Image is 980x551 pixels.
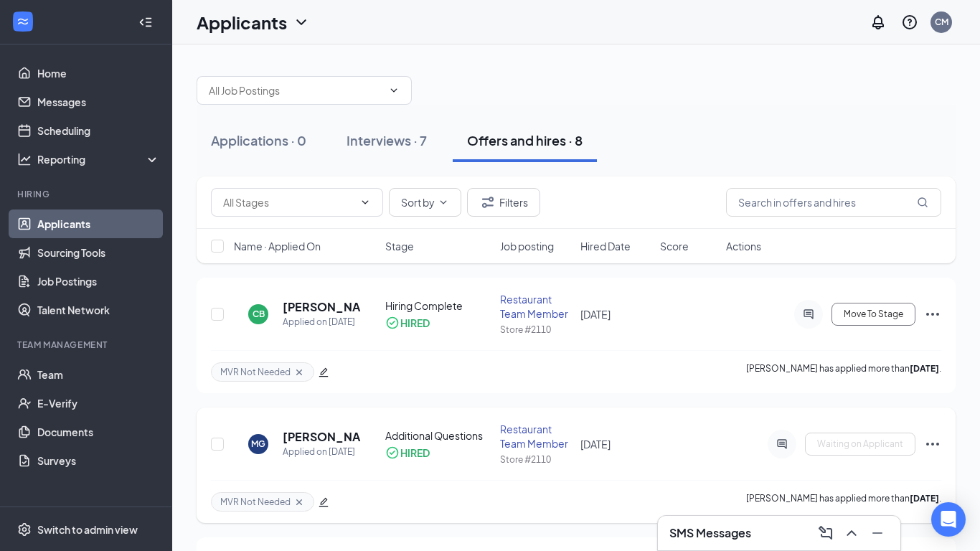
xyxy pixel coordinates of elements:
a: Applicants [37,209,160,238]
svg: Settings [17,522,32,537]
svg: MagnifyingGlass [917,197,928,208]
a: Job Postings [37,267,160,296]
b: [DATE] [910,493,939,504]
svg: CheckmarkCircle [385,316,400,330]
button: ChevronUp [840,522,863,545]
svg: Cross [293,367,305,378]
h5: [PERSON_NAME] [283,429,361,445]
div: Team Management [17,339,157,351]
svg: ChevronDown [438,197,449,208]
p: [PERSON_NAME] has applied more than . [746,362,941,382]
div: Open Intercom Messenger [931,502,966,537]
div: CB [253,308,265,320]
svg: Ellipses [924,306,941,323]
div: HIRED [400,316,430,330]
span: Job posting [500,239,554,253]
svg: Collapse [138,15,153,29]
button: Waiting on Applicant [805,433,915,456]
span: Hired Date [580,239,631,253]
div: Reporting [37,152,161,166]
input: All Stages [223,194,354,210]
span: edit [319,497,329,507]
span: Score [660,239,689,253]
svg: ChevronDown [388,85,400,96]
div: Applications · 0 [211,131,306,149]
a: Talent Network [37,296,160,324]
span: MVR Not Needed [220,366,291,378]
svg: WorkstreamLogo [16,14,30,29]
button: Filter Filters [467,188,540,217]
a: Scheduling [37,116,160,145]
span: Actions [726,239,761,253]
a: E-Verify [37,389,160,418]
svg: ChevronDown [293,14,310,31]
span: [DATE] [580,438,611,451]
svg: ChevronUp [843,524,860,542]
span: edit [319,367,329,377]
div: HIRED [400,446,430,460]
span: Waiting on Applicant [817,439,903,449]
a: Messages [37,88,160,116]
svg: Ellipses [924,435,941,453]
span: Stage [385,239,414,253]
a: Home [37,59,160,88]
input: All Job Postings [209,83,382,98]
h5: [PERSON_NAME] [283,299,361,315]
div: Store #2110 [500,324,571,336]
div: MG [251,438,265,450]
svg: ComposeMessage [817,524,834,542]
div: Hiring [17,188,157,200]
svg: Analysis [17,152,32,166]
h1: Applicants [197,10,287,34]
div: CM [935,16,948,28]
button: Move To Stage [831,303,915,326]
svg: ActiveChat [800,309,817,320]
a: Documents [37,418,160,446]
div: Interviews · 7 [347,131,427,149]
span: Move To Stage [844,309,903,319]
div: Additional Questions [385,428,492,443]
div: Restaurant Team Member [500,422,571,451]
svg: CheckmarkCircle [385,446,400,460]
a: Sourcing Tools [37,238,160,267]
button: ComposeMessage [814,522,837,545]
button: Minimize [866,522,889,545]
svg: QuestionInfo [901,14,918,31]
div: Applied on [DATE] [283,315,361,329]
a: Surveys [37,446,160,475]
button: Sort byChevronDown [389,188,461,217]
svg: Cross [293,496,305,508]
b: [DATE] [910,363,939,374]
span: [DATE] [580,308,611,321]
svg: Filter [479,194,496,211]
a: Team [37,360,160,389]
div: Applied on [DATE] [283,445,361,459]
div: Offers and hires · 8 [467,131,583,149]
span: MVR Not Needed [220,496,291,508]
svg: ActiveChat [773,438,791,450]
div: Store #2110 [500,453,571,466]
h3: SMS Messages [669,525,751,541]
svg: ChevronDown [359,197,371,208]
svg: Minimize [869,524,886,542]
div: Hiring Complete [385,298,492,313]
div: Switch to admin view [37,522,138,537]
svg: Notifications [870,14,887,31]
div: Restaurant Team Member [500,292,571,321]
input: Search in offers and hires [726,188,941,217]
span: Sort by [401,197,435,207]
span: Name · Applied On [234,239,321,253]
p: [PERSON_NAME] has applied more than . [746,492,941,512]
